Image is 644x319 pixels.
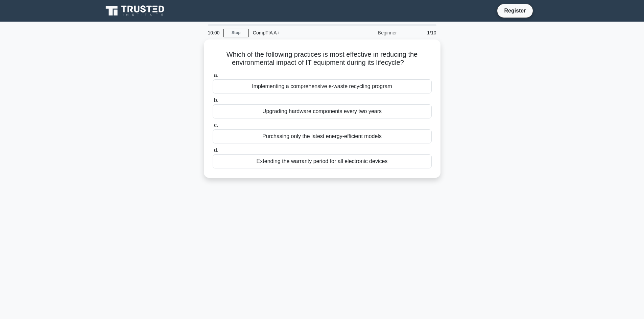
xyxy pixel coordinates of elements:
[223,29,249,37] a: Stop
[213,104,432,118] div: Upgrading hardware components every two years
[212,50,432,67] h5: Which of the following practices is most effective in reducing the environmental impact of IT equ...
[213,129,432,143] div: Purchasing only the latest energy-efficient models
[249,26,342,39] div: CompTIA A+
[214,147,218,153] span: d.
[213,79,432,94] div: Implementing a comprehensive e-waste recycling program
[214,122,218,128] span: c.
[213,154,432,168] div: Extending the warranty period for all electronic devices
[401,26,440,39] div: 1/10
[214,97,218,103] span: b.
[500,6,530,15] a: Register
[214,72,218,78] span: a.
[204,26,223,39] div: 10:00
[342,26,401,39] div: Beginner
